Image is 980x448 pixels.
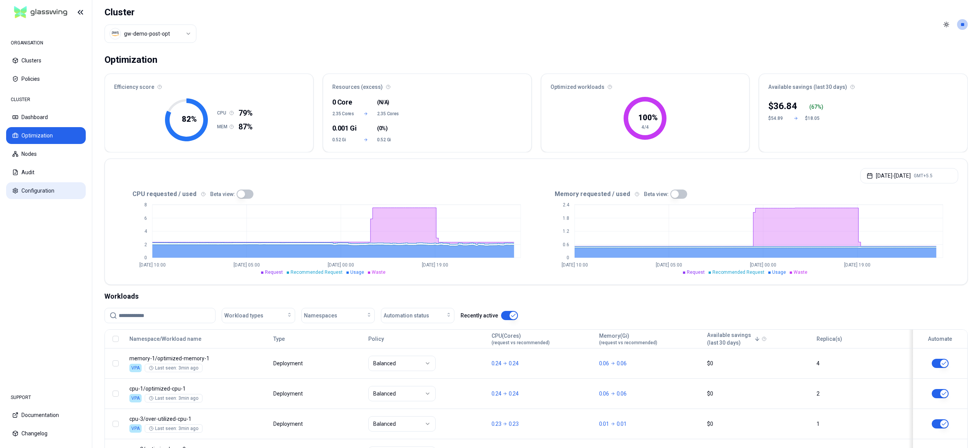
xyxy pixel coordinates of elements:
button: [DATE]-[DATE]GMT+5.5 [860,168,958,183]
p: 0.01 [617,420,627,428]
span: 2.35 Cores [332,111,355,117]
tspan: 82 % [182,114,197,124]
button: Changelog [6,425,86,442]
button: Namespaces [301,308,375,323]
button: Documentation [6,407,86,423]
p: 0.01 [599,420,609,428]
p: 0.06 [617,360,627,367]
div: Efficiency score [105,74,313,95]
button: Policies [6,70,86,87]
span: (request vs recommended) [599,340,657,346]
button: Dashboard [6,109,86,126]
span: Automation status [384,312,429,319]
span: GMT+5.5 [914,173,933,179]
span: 0.52 Gi [332,137,355,143]
span: Waste [794,270,807,275]
div: Memory(Gi) [599,332,657,346]
span: 2.35 Cores [377,111,400,117]
div: Last seen: 3min ago [149,365,198,371]
p: over-utilized-cpu-1 [129,415,266,423]
p: optimized-cpu-1 [129,385,266,392]
p: 67 [811,103,817,111]
label: Recently active [461,313,498,318]
div: 0.001 Gi [332,123,355,134]
label: Beta view: [210,191,235,197]
span: 87% [238,121,253,132]
p: 0.06 [617,390,627,397]
div: VPA [129,394,142,402]
tspan: [DATE] 00:00 [750,262,776,268]
img: aws [111,30,119,38]
div: Memory requested / used [536,190,959,199]
div: Optimization [105,52,157,67]
tspan: 2.4 [563,202,570,208]
div: Automate [916,335,964,343]
div: 0 Core [332,97,355,108]
button: Memory(Gi)(request vs recommended) [599,331,657,347]
h1: Cluster [105,6,196,18]
span: Usage [772,270,786,275]
p: 0.24 [492,360,501,367]
div: ORGANISATION [6,35,86,51]
div: VPA [129,364,142,372]
div: 4 [817,360,905,367]
div: Available savings (last 30 days) [759,74,967,95]
button: Select a value [105,25,196,43]
div: Policy [368,335,484,343]
tspan: 1.2 [563,229,569,234]
div: $0 [707,360,810,367]
img: GlassWing [11,3,70,21]
tspan: [DATE] 10:00 [561,262,588,268]
tspan: 4 [144,229,147,234]
div: Deployment [273,360,304,367]
p: 0.24 [509,360,519,367]
span: Request [687,270,705,275]
button: Namespace/Workload name [129,331,201,347]
span: Recommended Request [291,270,343,275]
tspan: 2 [144,242,147,247]
h1: CPU [217,110,229,116]
div: $0 [707,420,810,428]
button: Clusters [6,52,86,69]
span: Recommended Request [712,270,764,275]
div: Resources (excess) [323,74,531,95]
p: 0.06 [599,360,609,367]
h1: MEM [217,124,229,130]
p: 0.24 [492,390,501,397]
span: (request vs recommended) [492,340,550,346]
p: 36.84 [773,100,797,112]
tspan: 0.6 [563,242,569,247]
button: Nodes [6,146,86,162]
div: ( %) [809,103,823,111]
p: 0.23 [492,420,501,428]
span: 0.52 Gi [377,137,400,143]
p: 0.06 [599,390,609,397]
button: CPU(Cores)(request vs recommended) [492,331,550,347]
div: Deployment [273,390,304,397]
tspan: 8 [144,202,147,208]
tspan: [DATE] 00:00 [328,262,354,268]
span: 0% [379,124,386,132]
tspan: [DATE] 05:00 [234,262,260,268]
span: ( ) [377,124,387,132]
div: $18.05 [805,115,823,121]
tspan: 6 [144,216,147,221]
span: 79% [238,108,253,118]
tspan: 1.8 [563,216,569,221]
div: CPU requested / used [114,190,536,199]
div: Deployment [273,420,304,428]
div: CLUSTER [6,92,86,107]
div: CPU(Cores) [492,332,550,346]
button: Configuration [6,182,86,199]
button: Audit [6,164,86,181]
tspan: 0 [144,255,147,260]
div: Last seen: 3min ago [149,395,198,401]
button: Available savings(last 30 days) [707,331,760,347]
div: 2 [817,390,905,397]
span: Waste [372,270,385,275]
div: $ [768,100,797,112]
div: gw-demo-post-opt [124,30,170,38]
span: N/A [379,98,388,106]
tspan: [DATE] 10:00 [139,262,166,268]
div: $54.89 [768,115,787,121]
